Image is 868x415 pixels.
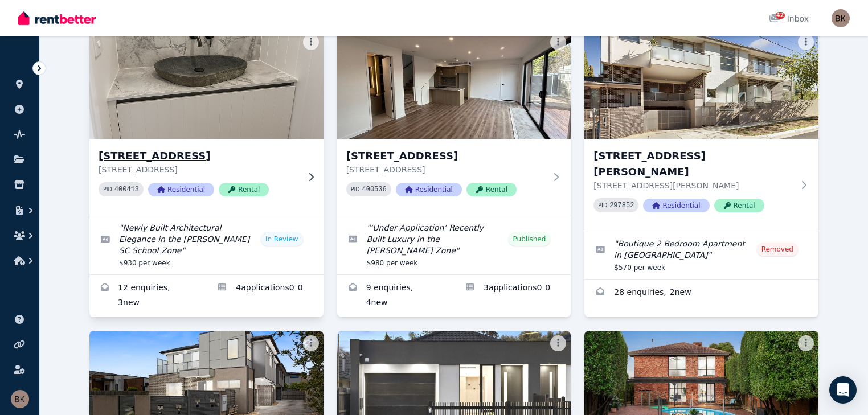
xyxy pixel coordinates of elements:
[584,231,818,279] a: Edit listing: Boutique 2 Bedroom Apartment in Brighton East
[346,164,546,175] p: [STREET_ADDRESS]
[337,215,571,274] a: Edit listing: ‘Under Application’ Recently Built Luxury in the McKinnon Zone
[89,30,324,215] a: 2/14 Cadby Ave, Ormond[STREET_ADDRESS][STREET_ADDRESS]PID 400413ResidentialRental
[454,275,571,317] a: Applications for 5/14 Cadby Ave, Ormond
[829,376,857,404] div: Open Intercom Messenger
[84,27,329,142] img: 2/14 Cadby Ave, Ormond
[550,34,566,50] button: More options
[99,164,298,175] p: [STREET_ADDRESS]
[148,183,214,196] span: Residential
[584,280,818,307] a: Enquiries for 8/2 Rogers Avenue, Brighton East
[584,30,818,139] img: 8/2 Rogers Avenue, Brighton East
[776,12,785,19] span: 42
[337,275,454,317] a: Enquiries for 5/14 Cadby Ave, Ormond
[89,215,324,274] a: Edit listing: Newly Built Architectural Elegance in the McKinnon SC School Zone
[584,30,818,231] a: 8/2 Rogers Avenue, Brighton East[STREET_ADDRESS][PERSON_NAME][STREET_ADDRESS][PERSON_NAME]PID 297...
[351,186,360,192] small: PID
[206,275,323,317] a: Applications for 2/14 Cadby Ave, Ormond
[798,34,814,50] button: More options
[466,183,517,196] span: Rental
[303,335,319,351] button: More options
[798,335,814,351] button: More options
[593,180,793,191] p: [STREET_ADDRESS][PERSON_NAME]
[89,275,206,317] a: Enquiries for 2/14 Cadby Ave, Ormond
[550,335,566,351] button: More options
[303,34,319,50] button: More options
[832,9,850,27] img: Bella K
[593,148,793,180] h3: [STREET_ADDRESS][PERSON_NAME]
[346,148,546,164] h3: [STREET_ADDRESS]
[337,30,571,139] img: 5/14 Cadby Ave, Ormond
[103,186,112,192] small: PID
[337,30,571,215] a: 5/14 Cadby Ave, Ormond[STREET_ADDRESS][STREET_ADDRESS]PID 400536ResidentialRental
[609,202,634,209] code: 297852
[598,202,607,208] small: PID
[219,183,269,196] span: Rental
[11,390,29,408] img: Bella K
[99,148,298,164] h3: [STREET_ADDRESS]
[114,186,139,194] code: 400413
[396,183,462,196] span: Residential
[769,13,809,24] div: Inbox
[643,199,709,212] span: Residential
[714,199,764,212] span: Rental
[18,10,96,27] img: RentBetter
[362,186,387,194] code: 400536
